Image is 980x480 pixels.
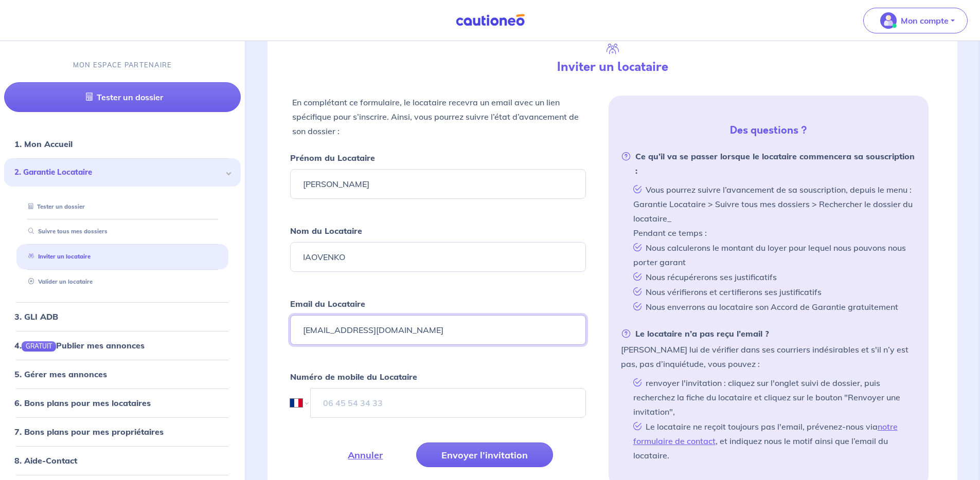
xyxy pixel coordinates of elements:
strong: Numéro de mobile du Locataire [290,372,417,382]
div: 6. Bons plans pour mes locataires [4,393,241,413]
div: 3. GLI ADB [4,306,241,327]
strong: Email du Locataire [290,299,365,309]
a: 3. GLI ADB [14,311,58,322]
a: Inviter un locataire [24,253,91,261]
div: 5. Gérer mes annonces [4,364,241,384]
li: [PERSON_NAME] lui de vérifier dans ses courriers indésirables et s'il n’y est pas, pas d’inquiétu... [621,326,916,463]
h4: Inviter un locataire [449,60,775,75]
div: Suivre tous mes dossiers [16,224,228,241]
input: Ex : John [290,169,585,199]
a: 7. Bons plans pour mes propriétaires [14,427,164,437]
a: Tester un dossier [24,203,85,210]
div: 7. Bons plans pour mes propriétaires [4,421,241,442]
li: Le locataire ne reçoit toujours pas l'email, prévenez-nous via , et indiquez nous le motif ainsi ... [629,419,916,463]
li: Nous récupérerons ses justificatifs [629,269,916,284]
a: 5. Gérer mes annonces [14,369,107,379]
img: illu_account_valid_menu.svg [880,12,897,29]
a: Tester un dossier [4,83,241,113]
p: Mon compte [901,14,949,27]
div: Tester un dossier [16,198,228,215]
a: Suivre tous mes dossiers [24,228,108,235]
a: 8. Aide-Contact [14,455,77,466]
a: 6. Bons plans pour mes locataires [14,398,151,408]
a: 4.GRATUITPublier mes annonces [14,340,145,350]
p: En complétant ce formulaire, le locataire recevra un email avec un lien spécifique pour s’inscrir... [292,95,583,138]
strong: Ce qu’il va se passer lorsque le locataire commencera sa souscription : [621,149,916,178]
a: notre formulaire de contact [633,421,898,446]
a: Valider un locataire [24,278,93,285]
div: 2. Garantie Locataire [4,159,241,187]
span: 2. Garantie Locataire [14,167,223,179]
button: Annuler [323,442,408,467]
div: 1. Mon Accueil [4,134,241,155]
input: Ex : john.doe@gmail.com [290,315,585,345]
input: 06 45 54 34 33 [310,388,585,418]
div: Inviter un locataire [16,249,228,266]
div: 4.GRATUITPublier mes annonces [4,335,241,356]
li: Nous vérifierons et certifierons ses justificatifs [629,284,916,299]
input: Ex : Durand [290,242,585,272]
img: Cautioneo [452,14,529,27]
button: illu_account_valid_menu.svgMon compte [863,8,968,33]
p: MON ESPACE PARTENAIRE [73,60,172,70]
h5: Des questions ? [613,124,924,137]
li: renvoyer l'invitation : cliquez sur l'onglet suivi de dossier, puis recherchez la fiche du locata... [629,375,916,419]
strong: Prénom du Locataire [290,153,375,163]
div: 8. Aide-Contact [4,450,241,471]
a: 1. Mon Accueil [14,139,73,150]
button: Envoyer l’invitation [416,442,553,467]
div: Valider un locataire [16,273,228,290]
strong: Le locataire n’a pas reçu l’email ? [621,326,769,341]
li: Vous pourrez suivre l’avancement de sa souscription, depuis le menu : Garantie Locataire > Suivre... [629,182,916,240]
li: Nous enverrons au locataire son Accord de Garantie gratuitement [629,299,916,314]
li: Nous calculerons le montant du loyer pour lequel nous pouvons nous porter garant [629,240,916,269]
strong: Nom du Locataire [290,226,362,236]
